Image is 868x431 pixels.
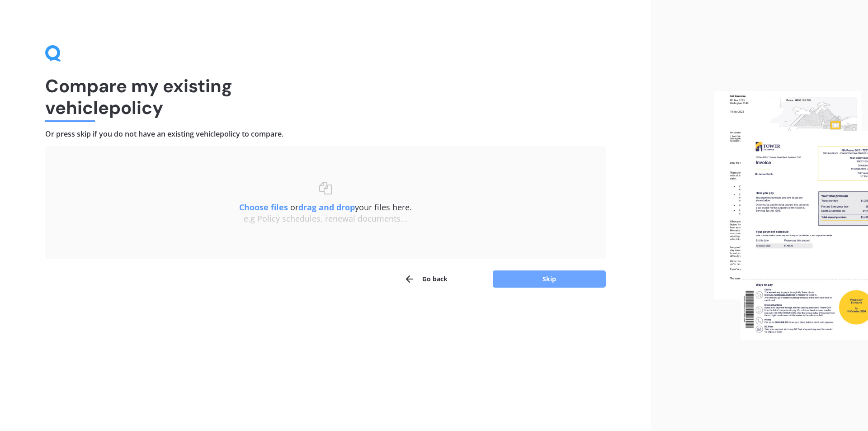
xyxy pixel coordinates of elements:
img: files.webp [714,91,868,340]
div: e.g Policy schedules, renewal documents... [63,214,588,224]
h1: Compare my existing vehicle policy [45,75,606,118]
h4: Or press skip if you do not have an existing vehicle policy to compare. [45,129,606,139]
b: drag and drop [298,202,355,213]
u: Choose files [239,202,288,213]
button: Go back [404,270,448,288]
span: or your files here. [239,202,412,213]
button: Skip [493,270,606,288]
